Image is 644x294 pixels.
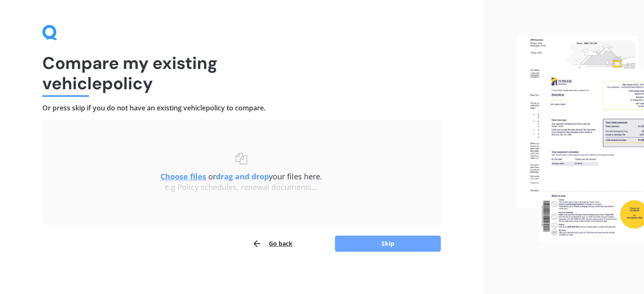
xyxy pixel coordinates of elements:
span: or your files here. [160,171,322,181]
button: Skip [335,236,441,252]
button: Go back [252,235,293,252]
div: e.g Policy schedules, renewal documents... [59,183,424,192]
u: Choose files [160,171,206,181]
b: drag and drop [216,171,269,181]
img: files.webp [517,36,644,241]
h4: Or press skip if you do not have an existing vehicle policy to compare. [42,104,441,113]
h1: Compare my existing vehicle policy [42,53,441,93]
